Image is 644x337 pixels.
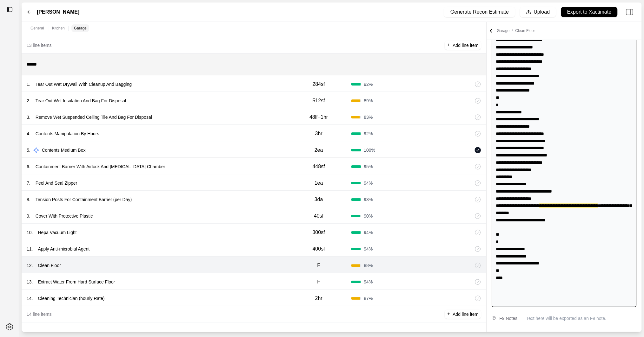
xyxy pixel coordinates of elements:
[27,130,30,137] p: 4 .
[492,316,496,320] img: comment
[312,229,325,236] p: 300sf
[453,42,478,48] p: Add line item
[515,29,535,33] span: Clean Floor
[27,229,33,236] p: 10 .
[526,315,636,321] p: Text here will be exported as an F9 note.
[27,98,30,104] p: 2 .
[27,114,30,120] p: 3 .
[364,114,373,120] span: 83 %
[27,81,30,87] p: 1 .
[52,26,65,31] p: Kitchen
[314,212,323,220] p: 40sf
[6,6,13,13] img: toggle sidebar
[534,9,550,16] p: Upload
[364,163,373,170] span: 95 %
[33,80,134,89] p: Tear Out Wet Drywall With Cleanup And Bagging
[27,42,52,48] p: 13 line items
[27,279,33,285] p: 13 .
[33,162,168,171] p: Containment Barrier With Airlock And [MEDICAL_DATA] Chamber
[364,130,373,137] span: 92 %
[27,196,30,203] p: 8 .
[444,7,515,17] button: Generate Recon Estimate
[364,81,373,87] span: 92 %
[445,310,481,319] button: +Add line item
[520,7,556,17] button: Upload
[364,213,373,219] span: 90 %
[27,180,30,186] p: 7 .
[35,294,107,303] p: Cleaning Technician (hourly Rate)
[450,9,509,16] p: Generate Recon Estimate
[561,7,617,17] button: Export to Xactimate
[33,212,96,220] p: Cover With Protective Plastic
[33,179,80,188] p: Peel And Seal Zipper
[447,310,450,318] p: +
[27,311,52,317] p: 14 line items
[35,245,92,253] p: Apply Anti-microbial Agent
[312,97,325,105] p: 512sf
[364,196,373,203] span: 93 %
[315,295,322,302] p: 2hr
[35,228,79,237] p: Hepa Vacuum Light
[364,262,373,269] span: 88 %
[312,80,325,88] p: 284sf
[27,246,33,252] p: 11 .
[447,41,450,49] p: +
[312,245,325,253] p: 400sf
[364,98,373,104] span: 89 %
[312,163,325,170] p: 448sf
[317,278,320,286] p: F
[364,246,373,252] span: 94 %
[27,295,33,302] p: 14 .
[37,8,79,16] label: [PERSON_NAME]
[27,163,30,170] p: 6 .
[364,180,373,186] span: 94 %
[445,41,481,50] button: +Add line item
[364,147,375,153] span: 100 %
[27,147,30,153] p: 5 .
[317,262,320,269] p: F
[364,295,373,302] span: 87 %
[567,9,611,16] p: Export to Xactimate
[33,113,155,122] p: Remove Wet Suspended Ceiling Tile And Bag For Disposal
[27,262,33,269] p: 12 .
[27,213,30,219] p: 9 .
[497,28,535,33] p: Garage
[39,146,88,155] p: Contents Medium Box
[509,29,515,33] span: /
[315,130,322,137] p: 3hr
[364,229,373,236] span: 94 %
[33,96,129,105] p: Tear Out Wet Insulation And Bag For Disposal
[35,277,117,286] p: Extract Water From Hard Surface Floor
[309,113,328,121] p: 48lf+1hr
[453,311,478,317] p: Add line item
[33,129,102,138] p: Contents Manipulation By Hours
[622,5,636,19] img: right-panel.svg
[364,279,373,285] span: 94 %
[315,196,323,203] p: 3da
[74,26,87,31] p: Garage
[315,146,323,154] p: 2ea
[35,261,63,270] p: Clean Floor
[30,26,44,31] p: General
[33,195,134,204] p: Tension Posts For Containment Barrier (per Day)
[499,315,517,322] div: F9 Notes
[315,179,323,187] p: 1ea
